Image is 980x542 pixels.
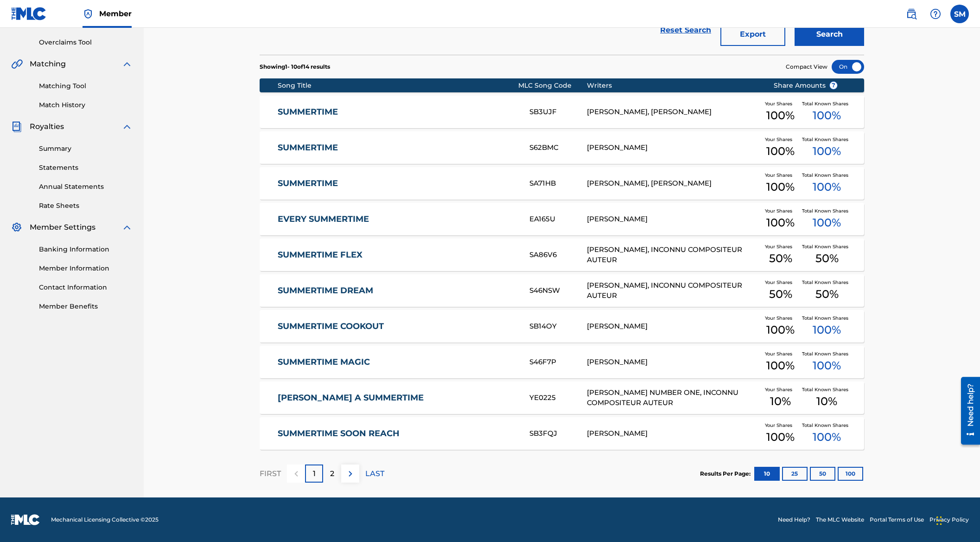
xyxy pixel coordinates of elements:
img: Royalties [11,121,22,132]
div: [PERSON_NAME] [587,142,759,153]
div: SA71HB [529,178,587,189]
span: 100 % [813,429,841,445]
button: Export [720,23,785,46]
a: Reset Search [655,20,716,40]
img: Top Rightsholder [83,8,94,19]
a: Public Search [902,5,921,23]
img: expand [121,222,133,233]
a: SUMMERTIME [278,107,517,117]
a: SUMMERTIME FLEX [278,250,517,260]
img: expand [121,121,133,132]
a: Statements [39,163,133,173]
a: SUMMERTIME DREAM [278,285,517,296]
span: 100 % [766,214,795,231]
span: 100 % [813,107,841,124]
div: Song Title [278,81,518,90]
span: Matching [30,58,66,70]
div: [PERSON_NAME] [587,214,759,225]
span: Total Known Shares [802,386,852,393]
a: Need Help? [778,516,810,524]
span: Compact View [786,63,827,71]
a: SUMMERTIME [278,178,517,189]
div: [PERSON_NAME] [587,357,759,368]
a: Match History [39,100,133,110]
span: Total Known Shares [802,422,852,429]
button: 50 [810,467,835,481]
a: Contact Information [39,283,133,292]
div: [PERSON_NAME] [587,321,759,332]
span: 100 % [766,143,795,160]
span: Total Known Shares [802,243,852,250]
span: 100 % [766,357,795,374]
div: SA86V6 [529,250,587,260]
div: Help [926,5,945,23]
div: S62BMC [529,142,587,153]
p: 1 [313,468,316,479]
span: 100 % [766,429,795,445]
span: 100 % [813,143,841,160]
a: SUMMERTIME SOON REACH [278,428,517,439]
img: search [906,8,917,19]
span: 10 % [816,393,837,410]
div: EA165U [529,214,587,225]
p: LAST [365,468,384,479]
span: ? [830,82,837,89]
span: Your Shares [765,350,796,357]
div: [PERSON_NAME], INCONNU COMPOSITEUR AUTEUR [587,280,759,301]
button: 100 [838,467,863,481]
button: 25 [782,467,808,481]
a: Portal Terms of Use [870,516,924,524]
img: Matching [11,58,23,70]
span: Total Known Shares [802,315,852,322]
span: Your Shares [765,279,796,286]
img: help [930,8,941,19]
div: Writers [587,81,759,90]
img: expand [121,58,133,70]
a: Member Information [39,264,133,273]
span: 100 % [813,179,841,195]
div: [PERSON_NAME], INCONNU COMPOSITEUR AUTEUR [587,245,759,265]
div: [PERSON_NAME] NUMBER ONE, INCONNU COMPOSITEUR AUTEUR [587,387,759,408]
button: 10 [754,467,780,481]
span: Total Known Shares [802,207,852,214]
span: 50 % [769,250,792,267]
span: Total Known Shares [802,100,852,107]
span: 100 % [766,179,795,195]
a: Member Benefits [39,302,133,311]
a: Rate Sheets [39,201,133,211]
a: Summary [39,144,133,154]
span: 100 % [813,357,841,374]
div: [PERSON_NAME], [PERSON_NAME] [587,178,759,189]
span: Member [99,8,132,19]
span: 100 % [813,322,841,338]
span: Royalties [30,121,64,132]
iframe: Chat Widget [934,497,980,542]
span: Your Shares [765,315,796,322]
a: Privacy Policy [929,516,969,524]
span: 50 % [815,286,839,303]
span: Your Shares [765,422,796,429]
div: MLC Song Code [518,81,587,90]
a: The MLC Website [816,516,864,524]
span: Total Known Shares [802,136,852,143]
button: Search [795,23,864,46]
span: Your Shares [765,243,796,250]
p: Results Per Page: [700,470,753,478]
span: 50 % [815,250,839,267]
a: Matching Tool [39,81,133,91]
p: FIRST [260,468,281,479]
div: User Menu [950,5,969,23]
div: Drag [936,507,942,535]
a: SUMMERTIME [278,142,517,153]
a: Banking Information [39,245,133,254]
span: Your Shares [765,100,796,107]
img: MLC Logo [11,7,47,20]
span: Total Known Shares [802,350,852,357]
img: Member Settings [11,222,22,233]
span: Total Known Shares [802,279,852,286]
span: 100 % [766,322,795,338]
p: Showing 1 - 10 of 14 results [260,63,330,71]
